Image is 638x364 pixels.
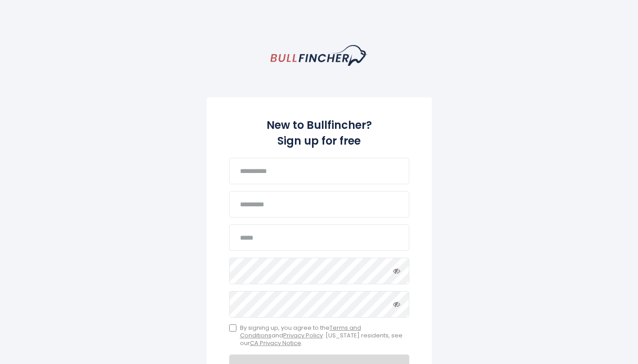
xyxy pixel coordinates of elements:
[229,117,409,149] h2: New to Bullfincher? Sign up for free
[393,267,400,274] i: Toggle password visibility
[250,339,301,347] a: CA Privacy Notice
[283,331,323,340] a: Privacy Policy
[240,323,361,340] a: Terms and Conditions
[271,45,367,66] a: homepage
[240,324,409,347] span: By signing up, you agree to the and . [US_STATE] residents, see our .
[229,324,236,332] input: By signing up, you agree to theTerms and ConditionsandPrivacy Policy. [US_STATE] residents, see o...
